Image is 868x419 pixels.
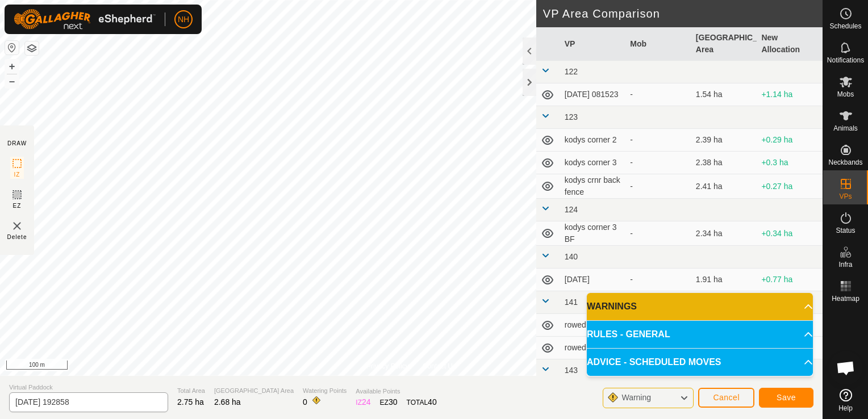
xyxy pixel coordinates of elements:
span: 141 [565,298,578,307]
td: 2.34 ha [691,221,757,246]
th: Mob [625,27,691,61]
td: 2.39 ha [691,129,757,152]
td: 2.38 ha [691,152,757,174]
td: rowed up 3 [560,337,626,359]
h2: VP Area Comparison [543,7,823,20]
span: [GEOGRAPHIC_DATA] Area [214,386,294,396]
th: [GEOGRAPHIC_DATA] Area [691,27,757,61]
span: Status [836,227,855,234]
td: rowed up 2 [560,314,626,337]
span: Save [777,393,796,402]
span: NH [178,14,189,26]
span: 123 [565,112,578,121]
span: IZ [14,170,20,179]
span: Animals [833,125,858,132]
span: 2.75 ha [177,397,204,407]
span: 122 [565,67,578,76]
div: EZ [380,396,398,408]
td: 2.41 ha [691,174,757,199]
td: kodys corner 3 BF [560,221,626,246]
th: New Allocation [757,27,823,61]
span: Schedules [829,23,861,30]
button: Reset Map [5,41,19,55]
p-accordion-header: WARNINGS [587,293,813,320]
td: +0.34 ha [757,221,823,246]
div: - [630,228,687,240]
span: 40 [428,397,437,407]
td: kodys crnr back fence [560,174,626,199]
span: Cancel [713,393,740,402]
a: Help [823,384,868,416]
td: +1.14 ha [757,83,823,106]
span: Infra [838,261,852,268]
span: 0 [303,397,307,407]
span: Heatmap [832,295,859,302]
button: + [5,60,19,73]
span: Neckbands [828,159,862,166]
span: Delete [7,233,27,241]
button: – [5,74,19,88]
p-accordion-header: ADVICE - SCHEDULED MOVES [587,349,813,376]
span: Notifications [827,57,864,64]
div: DRAW [7,139,27,148]
td: 1.54 ha [691,83,757,106]
div: IZ [356,396,370,408]
button: Map Layers [25,41,39,55]
span: Help [838,405,853,412]
span: ADVICE - SCHEDULED MOVES [587,355,721,369]
span: 124 [565,205,578,214]
div: TOTAL [407,396,437,408]
a: Contact Us [423,361,456,371]
td: [DATE] 081523 [560,83,626,106]
button: Cancel [698,388,754,408]
td: +0.77 ha [757,269,823,291]
div: - [630,157,687,169]
span: Total Area [177,386,205,396]
td: +0.27 ha [757,174,823,199]
td: +0.3 ha [757,152,823,174]
td: kodys corner 3 [560,152,626,174]
div: - [630,274,687,286]
span: RULES - GENERAL [587,328,670,341]
img: Gallagher Logo [14,9,156,30]
span: Mobs [837,91,854,98]
div: - [630,134,687,146]
span: EZ [13,202,22,210]
td: +0.29 ha [757,129,823,152]
span: WARNINGS [587,300,637,313]
span: 143 [565,366,578,375]
a: Open chat [829,351,863,385]
span: 30 [389,397,398,407]
a: Privacy Policy [366,361,409,371]
span: 24 [362,397,371,407]
span: 2.68 ha [214,397,241,407]
span: Watering Points [303,386,347,396]
button: Save [759,388,813,408]
td: 1.91 ha [691,269,757,291]
span: 140 [565,252,578,261]
span: Warning [621,393,651,402]
img: VP [10,219,24,233]
span: Virtual Paddock [9,383,168,392]
span: Available Points [356,387,436,396]
span: VPs [839,193,852,200]
td: [DATE] [560,269,626,291]
div: - [630,89,687,100]
div: - [630,181,687,192]
p-accordion-header: RULES - GENERAL [587,321,813,348]
td: kodys corner 2 [560,129,626,152]
th: VP [560,27,626,61]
